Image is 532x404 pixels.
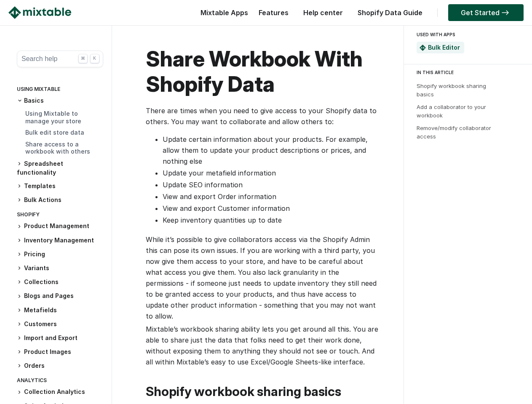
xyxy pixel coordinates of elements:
h2: Shopify workbook sharing basics [146,384,379,399]
a: Shopify Data Guide [353,8,427,17]
a: Get Started [448,4,524,21]
div: IN THIS ARTICLE [417,69,524,76]
h3: Spreadsheet functionality [17,159,103,177]
a: Bulk edit store data [25,129,84,136]
a: Remove/modify collaborator access [417,125,491,140]
p: There are times when you need to give access to your Shopify data to others. You may want to coll... [146,105,379,127]
div: Using Mixtable [17,84,103,96]
a: Bulk Editor [428,44,460,51]
a: Help center [299,8,347,17]
div: ⌘ [78,54,88,63]
p: Mixtable’s workbook sharing ability lets you get around all this. You are able to share just the ... [146,324,379,367]
h3: Customers [17,320,103,329]
a: Share access to a workbook with others [25,141,90,155]
img: Mixtable logo [8,6,71,19]
h3: Product Images [17,348,103,356]
li: Update SEO information [163,179,379,190]
a: Using Mixtable to manage your store [25,110,81,125]
h3: Bulk Actions [17,196,103,205]
a: Features [254,8,293,17]
h3: Pricing [17,250,103,259]
a: Add a collaborator to your workbook [417,104,486,119]
h3: Orders [17,361,103,370]
h3: Product Management [17,222,103,231]
a: Shopify workbook sharing basics [417,82,486,98]
div: USED WITH APPS [417,29,516,40]
h3: Blogs and Pages [17,292,103,300]
li: Update your metafield information [163,167,379,178]
h3: Templates [17,182,103,191]
div: Mixtable Apps [196,6,248,23]
li: Update certain information about your products. For example, allow them to update your product de... [163,134,379,167]
li: View and export Customer information [163,203,379,214]
h3: Inventory Management [17,236,103,245]
div: Shopify [17,210,103,222]
div: K [90,54,99,63]
h3: Variants [17,264,103,273]
div: Analytics [17,375,103,388]
p: While it’s possible to give collaborators access via the Shopify Admin this can pose its own issu... [146,234,379,322]
h3: Import and Export [17,334,103,343]
img: Mixtable Spreadsheet Bulk Editor App [420,45,426,51]
h3: Collection Analytics [17,388,103,396]
li: View and export Order information [163,191,379,202]
li: Keep inventory quantities up to date [163,215,379,226]
h3: Metafields [17,306,103,315]
h1: Share Workbook With Shopify Data [146,46,379,97]
img: arrow-right.svg [500,10,511,15]
h3: Basics [17,96,103,105]
h3: Collections [17,278,103,287]
button: Search help ⌘ K [17,50,103,67]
